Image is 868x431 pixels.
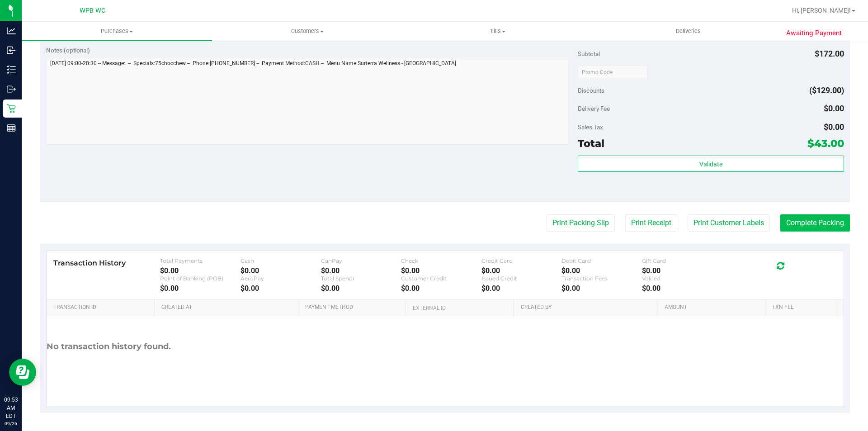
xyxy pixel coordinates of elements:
[786,28,842,38] span: Awaiting Payment
[642,257,722,264] div: Gift Card
[578,66,648,79] input: Promo Code
[305,304,402,311] a: Payment Method
[321,257,401,264] div: CanPay
[481,275,562,282] div: Issued Credit
[792,7,851,14] span: Hi, [PERSON_NAME]!
[561,257,642,264] div: Debit Card
[578,50,600,57] span: Subtotal
[578,137,604,150] span: Total
[4,420,18,427] p: 09/26
[578,82,604,99] span: Discounts
[161,304,294,311] a: Created At
[7,65,16,74] inline-svg: Inventory
[22,27,212,35] span: Purchases
[403,27,592,35] span: Tills
[772,304,833,311] a: Txn Fee
[241,275,321,282] div: AeroPay
[53,304,151,311] a: Transaction ID
[699,161,722,168] span: Validate
[642,275,722,282] div: Voided
[4,396,18,420] p: 09:53 AM EDT
[160,266,241,275] div: $0.00
[561,284,642,293] div: $0.00
[780,214,850,232] button: Complete Packing
[7,123,16,133] inline-svg: Reports
[241,266,321,275] div: $0.00
[824,122,844,132] span: $0.00
[807,137,844,150] span: $43.00
[47,316,171,377] div: No transaction history found.
[46,47,90,54] span: Notes (optional)
[212,27,402,35] span: Customers
[22,22,212,41] a: Purchases
[402,22,593,41] a: Tills
[561,275,642,282] div: Transaction Fees
[642,266,722,275] div: $0.00
[547,214,615,232] button: Print Packing Slip
[321,284,401,293] div: $0.00
[578,105,610,112] span: Delivery Fee
[9,359,36,386] iframe: Resource center
[321,275,401,282] div: Total Spendr
[561,266,642,275] div: $0.00
[815,49,844,58] span: $172.00
[521,304,654,311] a: Created By
[212,22,402,41] a: Customers
[625,214,677,232] button: Print Receipt
[824,104,844,113] span: $0.00
[401,284,481,293] div: $0.00
[406,300,513,316] th: External ID
[7,85,16,94] inline-svg: Outbound
[688,214,770,232] button: Print Customer Labels
[80,7,105,14] span: WPB WC
[160,284,241,293] div: $0.00
[593,22,783,41] a: Deliveries
[481,284,562,293] div: $0.00
[578,156,844,172] button: Validate
[481,257,562,264] div: Credit Card
[241,257,321,264] div: Cash
[642,284,722,293] div: $0.00
[481,266,562,275] div: $0.00
[809,85,844,95] span: ($129.00)
[578,123,603,131] span: Sales Tax
[160,257,241,264] div: Total Payments
[7,46,16,55] inline-svg: Inbound
[401,266,481,275] div: $0.00
[241,284,321,293] div: $0.00
[160,275,241,282] div: Point of Banking (POB)
[664,27,713,35] span: Deliveries
[665,304,762,311] a: Amount
[7,26,16,35] inline-svg: Analytics
[7,104,16,113] inline-svg: Retail
[321,266,401,275] div: $0.00
[401,275,481,282] div: Customer Credit
[401,257,481,264] div: Check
